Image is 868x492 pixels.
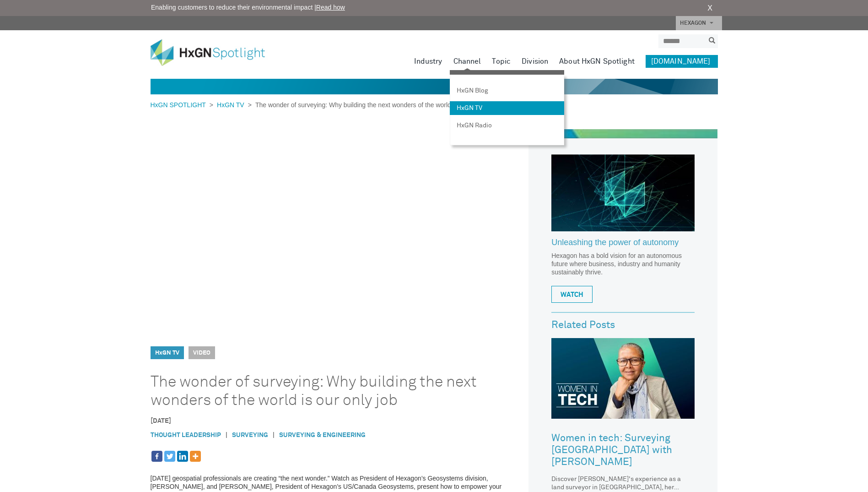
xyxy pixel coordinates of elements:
[151,451,162,462] a: Facebook
[151,129,524,339] div: Vidyard media player
[551,426,695,475] a: Women in tech: Surveying [GEOGRAPHIC_DATA] with [PERSON_NAME]
[551,338,695,419] img: Women in tech: Surveying South Africa with Tumeka Bikitsha
[551,154,695,231] img: Hexagon_CorpVideo_Pod_RR_2.jpg
[522,55,548,68] a: Division
[559,55,635,68] a: About HxGN Spotlight
[676,16,722,30] a: HEXAGON
[151,129,524,339] iframe: (H-1164) The Wonder of Surveying: Why Building the Next Wonders of the World is Our Only Job
[151,373,498,410] h1: The wonder of surveying: Why building the next wonders of the world is our only job
[213,101,248,109] a: HxGN TV
[268,431,279,440] span: |
[252,101,492,109] span: The wonder of surveying: Why building the next wonders of the world is our only job
[155,350,179,356] a: HxGN TV
[151,418,171,424] time: [DATE]
[551,251,695,276] p: Hexagon has a bold vision for an autonomous future where business, industry and humanity sustaina...
[164,451,175,462] a: Twitter
[453,55,481,68] a: Channel
[551,286,593,303] a: WATCH
[177,451,188,462] a: Linkedin
[450,101,564,115] a: HxGN TV
[551,320,695,331] h3: Related Posts
[190,451,201,462] a: More
[707,3,712,14] a: X
[450,119,564,132] a: HxGN Radio
[414,55,442,68] a: Industry
[450,84,564,98] a: HxGN Blog
[151,39,279,66] img: HxGN Spotlight
[151,101,210,109] a: HxGN SPOTLIGHT
[189,346,215,359] span: Video
[151,3,345,12] span: Enabling customers to reduce their environmental impact |
[232,432,268,438] a: Surveying
[151,432,221,438] a: Thought Leadership
[151,100,493,110] div: > >
[316,4,345,11] a: Read how
[646,55,718,68] a: [DOMAIN_NAME]
[279,432,366,438] a: Surveying & Engineering
[221,431,232,440] span: |
[551,238,695,252] a: Unleashing the power of autonomy
[551,475,695,492] div: Discover [PERSON_NAME]'s experience as a land surveyor in [GEOGRAPHIC_DATA], her embrace of techn...
[492,55,511,68] a: Topic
